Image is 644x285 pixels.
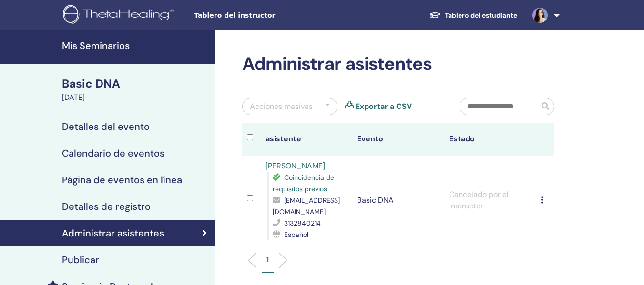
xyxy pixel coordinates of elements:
[266,255,269,265] p: 1
[273,173,334,193] span: Coincidencia de requisitos previos
[352,123,444,156] th: Evento
[352,156,444,245] td: Basic DNA
[56,76,215,103] a: Basic DNA[DATE]
[273,196,340,216] span: [EMAIL_ADDRESS][DOMAIN_NAME]
[194,10,337,20] span: Tablero del instructor
[284,230,308,239] span: Español
[444,123,536,156] th: Estado
[242,53,554,75] h2: Administrar asistentes
[62,40,209,51] h4: Mis Seminarios
[429,11,441,19] img: graduation-cap-white.svg
[62,174,182,186] h4: Página de eventos en línea
[266,161,325,171] a: [PERSON_NAME]
[261,123,353,156] th: asistente
[284,219,321,227] span: 3132840214
[62,76,209,92] div: Basic DNA
[62,201,151,212] h4: Detalles de registro
[62,92,209,103] div: [DATE]
[62,121,150,132] h4: Detalles del evento
[62,227,164,239] h4: Administrar asistentes
[250,101,313,112] div: Acciones masivas
[532,8,548,23] img: default.jpg
[356,101,412,112] a: Exportar a CSV
[62,147,164,159] h4: Calendario de eventos
[63,5,177,26] img: logo.png
[422,7,525,24] a: Tablero del estudiante
[62,254,99,265] h4: Publicar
